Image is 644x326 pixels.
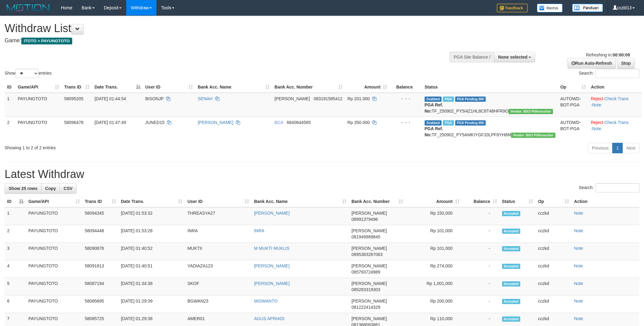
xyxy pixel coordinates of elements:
[143,81,195,93] th: User ID: activate to sort column ascending
[591,96,603,101] a: Reject
[185,278,251,295] td: SKOF
[251,196,349,207] th: Bank Acc. Name: activate to sort column ascending
[118,225,185,243] td: [DATE] 01:53:28
[26,295,82,313] td: PAYUNGTOTO
[94,96,126,101] span: [DATE] 01:44:54
[425,126,443,137] b: PGA Ref. No:
[574,281,583,286] a: Note
[118,196,185,207] th: Date Trans.: activate to sort column ascending
[425,120,442,126] span: Grabbed
[5,3,52,12] img: MOTION_logo.png
[405,207,462,225] td: Rp 150,000
[82,196,118,207] th: Trans ID: activate to sort column ascending
[535,225,571,243] td: cczkd
[502,281,521,287] span: Accepted
[422,93,558,117] td: TF_250902_PY5I4Z1HL8C8T48HFR9O
[198,120,233,125] a: [PERSON_NAME]
[145,96,164,101] span: BISONJP
[455,97,486,102] span: PGA Pending
[502,299,521,304] span: Accepted
[596,69,639,78] input: Search:
[185,225,251,243] td: INRA
[5,69,52,78] label: Show entries
[535,243,571,260] td: cczkd
[198,96,213,101] a: SENAH
[497,4,528,12] img: Feedback.jpg
[462,207,500,225] td: -
[26,225,82,243] td: PAYUNGTOTO
[574,228,583,233] a: Note
[254,211,289,216] a: [PERSON_NAME]
[535,207,571,225] td: cczkd
[5,295,26,313] td: 6
[535,295,571,313] td: cczkd
[92,81,143,93] th: Date Trans.: activate to sort column descending
[351,246,387,251] span: [PERSON_NAME]
[26,196,82,207] th: Game/API: activate to sort column ascending
[347,96,370,101] span: Rp 201.000
[592,126,601,131] a: Note
[82,207,118,225] td: 58094345
[425,102,443,113] b: PGA Ref. No:
[351,281,387,286] span: [PERSON_NAME]
[450,52,494,62] div: PGA Site Balance /
[351,217,378,222] span: Copy 08991379496 to clipboard
[82,225,118,243] td: 58094448
[586,52,630,57] span: Refreshing in:
[185,295,251,313] td: BGWAN23
[579,183,639,192] label: Search:
[579,69,639,78] label: Search:
[275,96,310,101] span: [PERSON_NAME]
[345,81,390,93] th: Amount: activate to sort column ascending
[314,96,342,101] span: Copy 083191585412 to clipboard
[118,260,185,278] td: [DATE] 01:40:51
[5,142,264,151] div: Showing 1 to 2 of 2 entries
[351,270,380,274] span: Copy 085793724989 to clipboard
[254,228,264,233] a: INRA
[443,97,454,102] span: Marked by cczkd
[405,278,462,295] td: Rp 1,001,000
[26,243,82,260] td: PAYUNGTOTO
[60,183,77,194] a: CSV
[82,278,118,295] td: 58087194
[502,316,521,322] span: Accepted
[605,96,629,101] a: Check Trans
[574,263,583,268] a: Note
[405,260,462,278] td: Rp 274,000
[185,260,251,278] td: YADIAZA123
[588,81,642,93] th: Action
[351,228,387,233] span: [PERSON_NAME]
[145,120,164,125] span: JUNED15
[9,186,37,191] span: Show 25 rows
[462,260,500,278] td: -
[351,211,387,216] span: [PERSON_NAME]
[591,120,603,125] a: Reject
[392,96,420,102] div: - - -
[5,243,26,260] td: 3
[558,93,588,117] td: AUTOWD-BOT-PGA
[5,260,26,278] td: 4
[443,120,454,126] span: Marked by cczkd
[254,246,289,251] a: M MUKTI MUKLIS
[390,81,422,93] th: Balance
[351,299,387,303] span: [PERSON_NAME]
[82,260,118,278] td: 58091813
[351,252,383,257] span: Copy 0895383267063 to clipboard
[64,96,83,101] span: 58095205
[349,196,405,207] th: Bank Acc. Number: activate to sort column ascending
[64,120,83,125] span: 58096478
[351,263,387,268] span: [PERSON_NAME]
[574,211,583,216] a: Note
[26,278,82,295] td: PAYUNGTOTO
[254,299,277,303] a: MISWANTO
[185,243,251,260] td: MUKTII
[535,260,571,278] td: cczkd
[275,120,283,125] span: BCA
[5,196,26,207] th: ID: activate to sort column descending
[62,81,92,93] th: Trans ID: activate to sort column ascending
[347,120,370,125] span: Rp 350.000
[592,102,601,107] a: Note
[254,263,289,268] a: [PERSON_NAME]
[462,225,500,243] td: -
[511,133,555,138] span: Vendor URL: https://payment5.1velocity.biz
